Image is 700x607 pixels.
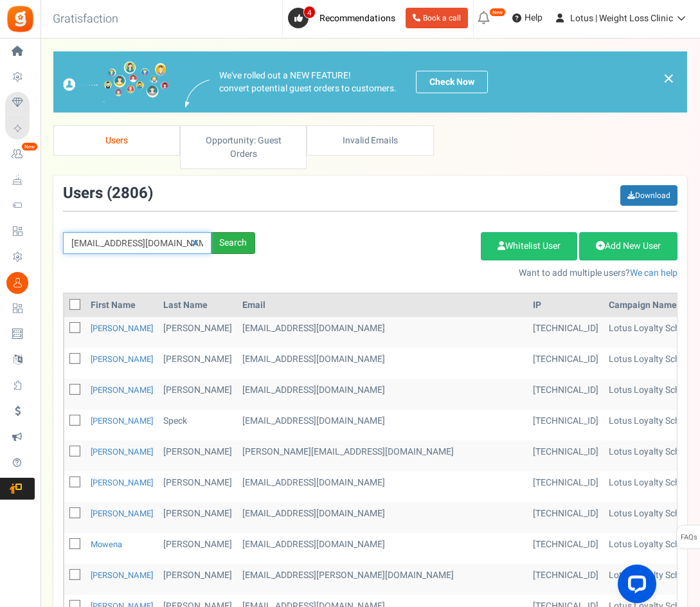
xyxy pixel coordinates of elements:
[303,6,316,19] span: 4
[237,502,528,533] td: customer
[307,125,433,156] a: Invalid Emails
[237,471,528,502] td: customer
[237,317,528,348] td: customer
[53,125,180,156] a: Users
[39,6,132,32] h3: Gratisfaction
[91,415,153,427] a: [PERSON_NAME]
[158,440,237,471] td: [PERSON_NAME]
[489,8,506,17] em: New
[663,71,674,86] a: ×
[570,12,673,25] span: Lotus | Weight Loss Clinic
[528,564,604,595] td: [TECHNICAL_ID]
[91,538,122,550] a: Mowena
[6,5,35,33] img: Gratisfaction
[319,12,395,25] span: Recommendations
[528,379,604,410] td: [TECHNICAL_ID]
[416,71,488,93] a: Check Now
[112,182,148,204] span: 2806
[63,61,169,103] img: images
[91,384,153,396] a: [PERSON_NAME]
[158,348,237,379] td: [PERSON_NAME]
[507,8,548,28] a: Help
[274,267,678,280] p: Want to add multiple users?
[237,533,528,564] td: customer
[158,502,237,533] td: [PERSON_NAME]
[63,232,211,254] input: Search by email or name
[185,80,210,107] img: images
[237,379,528,410] td: customer
[211,232,255,254] div: Search
[406,8,468,28] a: Book a call
[180,125,307,169] a: Opportunity: Guest Orders
[579,232,678,260] a: Add New User
[237,294,528,317] th: Email
[528,348,604,379] td: [TECHNICAL_ID]
[237,348,528,379] td: customer
[237,440,528,471] td: customer
[521,12,543,24] span: Help
[158,410,237,440] td: Speck
[630,266,678,280] a: We can help
[528,317,604,348] td: [TECHNICAL_ID]
[91,569,153,581] a: [PERSON_NAME]
[158,564,237,595] td: [PERSON_NAME]
[528,502,604,533] td: [TECHNICAL_ID]
[680,525,697,550] span: FAQs
[528,410,604,440] td: [TECHNICAL_ID]
[237,410,528,440] td: customer
[5,143,35,165] a: New
[528,533,604,564] td: [TECHNICAL_ID]
[158,471,237,502] td: [PERSON_NAME]
[91,446,153,458] a: [PERSON_NAME]
[158,379,237,410] td: [PERSON_NAME]
[158,317,237,348] td: [PERSON_NAME]
[237,564,528,595] td: customer
[219,69,397,95] p: We've rolled out a NEW FEATURE! convert potential guest orders to customers.
[91,507,153,520] a: [PERSON_NAME]
[481,232,577,260] a: Whitelist User
[91,353,153,365] a: [PERSON_NAME]
[288,8,400,28] a: 4 Recommendations
[91,476,153,489] a: [PERSON_NAME]
[528,471,604,502] td: [TECHNICAL_ID]
[620,185,678,206] a: Download
[185,232,205,255] a: Reset
[158,294,237,317] th: Last Name
[63,185,153,202] h3: Users ( )
[21,142,38,151] em: New
[528,440,604,471] td: [TECHNICAL_ID]
[158,533,237,564] td: [PERSON_NAME]
[91,322,153,334] a: [PERSON_NAME]
[85,294,158,317] th: First Name
[528,294,604,317] th: IP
